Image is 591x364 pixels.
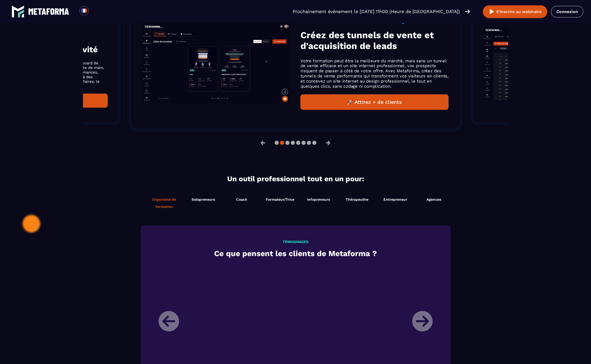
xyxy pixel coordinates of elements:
button: 🚀 Attirez + de clients [300,94,449,110]
div: Search for option [89,6,101,17]
span: Agences [427,197,441,201]
p: Prochainement événement le [DATE] 11h00 (Heure de [GEOGRAPHIC_DATA]) [293,8,460,15]
a: Connexion [551,6,583,17]
span: Formateur/Trice [266,197,294,201]
button: S’inscrire au webinaire [483,5,547,18]
img: logo [28,8,69,15]
h2: Ce que pensent les clients de Metaforma ? [155,248,437,259]
img: logo [12,5,24,18]
span: Entrepreneur [383,197,407,201]
img: gif [142,24,291,104]
p: Votre formation peut être la meilleure du marché, mais sans un tunnel de vente efficace et un sit... [300,58,449,89]
button: → [322,137,335,149]
h2: Un outil professionnel tout en un pour: [142,175,449,183]
span: Organisme de formation [146,196,183,210]
img: fr [81,7,87,14]
span: Solopreneurs [192,197,215,201]
span: Thérapeuthe [346,197,368,201]
img: play [489,8,495,15]
input: Search for option [93,8,97,15]
img: icon [368,18,394,23]
img: icon [399,18,425,24]
img: arrow-right [465,9,470,14]
h3: TÉMOIGNAGES [155,240,437,244]
h3: Créez des tunnels de vente et d'acquisition de leads [300,30,449,51]
span: Coach [236,197,247,201]
span: Infopreneurs [307,197,330,201]
button: ← [256,137,269,149]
